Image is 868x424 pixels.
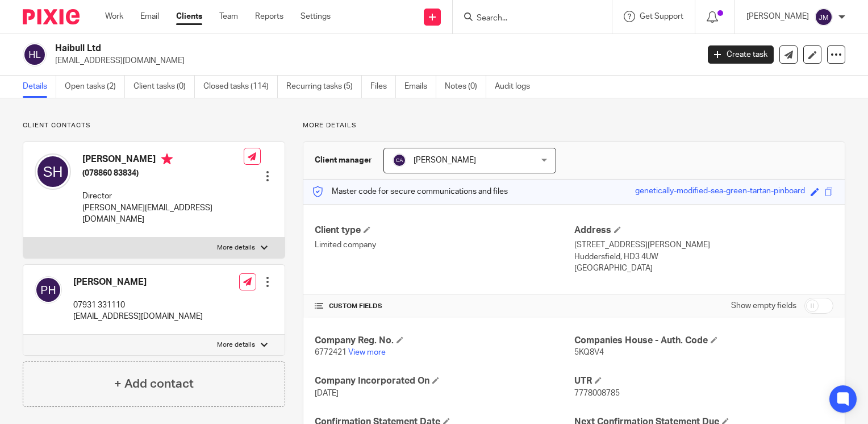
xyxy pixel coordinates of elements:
span: [DATE] [315,389,339,397]
p: More details [217,243,255,252]
p: [PERSON_NAME] [746,11,809,22]
p: [PERSON_NAME][EMAIL_ADDRESS][DOMAIN_NAME] [82,202,244,226]
a: Create task [708,45,774,64]
h4: Client type [315,225,574,236]
p: Limited company [315,239,574,251]
span: Get Support [640,13,683,20]
a: Work [105,11,123,22]
p: [STREET_ADDRESS][PERSON_NAME] [574,239,833,251]
span: [PERSON_NAME] [414,156,476,164]
a: Clients [176,11,202,22]
h4: CUSTOM FIELDS [315,302,574,311]
a: Team [219,11,238,22]
h4: UTR [574,375,833,387]
h4: Company Incorporated On [315,375,574,387]
a: Details [23,76,56,98]
p: More details [303,121,845,130]
p: Client contacts [23,121,285,130]
a: Notes (0) [445,76,486,98]
p: Huddersfield, HD3 4UW [574,251,833,263]
div: genetically-modified-sea-green-tartan-pinboard [635,185,805,198]
input: Search [475,14,578,24]
p: [EMAIL_ADDRESS][DOMAIN_NAME] [73,311,203,322]
h4: Address [574,225,833,236]
h4: Company Reg. No. [315,335,574,347]
a: Client tasks (0) [133,76,195,98]
img: Pixie [23,9,80,24]
a: Settings [301,11,331,22]
a: Email [140,11,159,22]
h3: Client manager [315,155,372,166]
h5: (078860 83834) [82,168,244,179]
i: Primary [161,153,173,165]
span: 5KQ8V4 [574,348,604,356]
img: svg%3E [35,276,62,304]
h4: [PERSON_NAME] [73,276,203,288]
a: Reports [255,11,283,22]
a: Closed tasks (114) [203,76,278,98]
a: Files [370,76,396,98]
span: 6772421 [315,348,347,356]
a: Recurring tasks (5) [286,76,362,98]
p: [EMAIL_ADDRESS][DOMAIN_NAME] [55,55,691,66]
img: svg%3E [393,153,406,167]
img: svg%3E [815,8,833,26]
label: Show empty fields [731,300,796,311]
img: svg%3E [35,153,71,190]
h4: Companies House - Auth. Code [574,335,833,347]
h4: [PERSON_NAME] [82,153,244,168]
a: View more [348,348,386,356]
p: [GEOGRAPHIC_DATA] [574,263,833,274]
a: Emails [404,76,436,98]
h2: Haibull Ltd [55,43,564,55]
p: Director [82,190,244,202]
img: svg%3E [23,43,47,66]
span: 7778008785 [574,389,620,397]
a: Audit logs [495,76,539,98]
p: Master code for secure communications and files [312,186,508,197]
h4: + Add contact [114,375,194,393]
p: 07931 331110 [73,300,203,311]
p: More details [217,340,255,350]
a: Open tasks (2) [65,76,125,98]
